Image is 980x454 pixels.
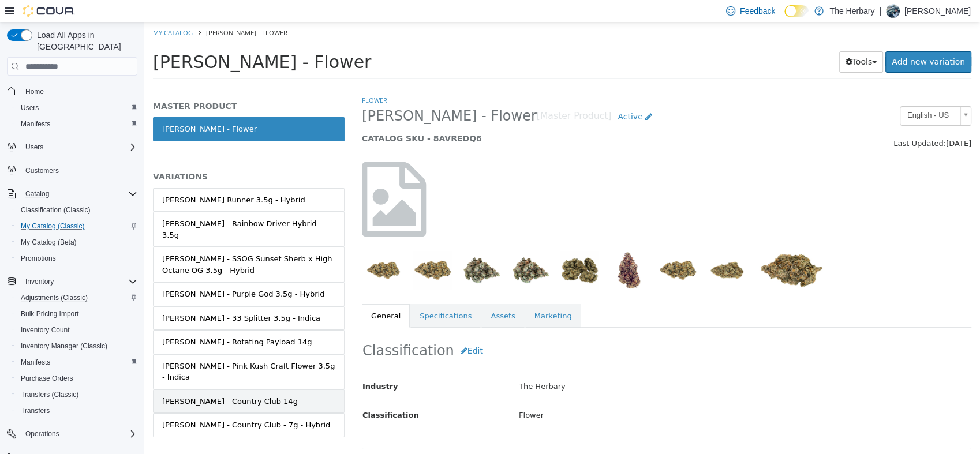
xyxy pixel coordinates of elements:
[784,17,785,18] span: Dark Mode
[18,397,186,408] div: [PERSON_NAME] - Country Club - 7g - Hybrid
[18,172,161,183] div: [PERSON_NAME] Runner 3.5g - Hybrid
[21,222,85,231] span: My Catalog (Classic)
[755,84,827,103] a: English - US
[21,238,77,247] span: My Catalog (Beta)
[218,85,392,103] span: [PERSON_NAME] - Flower
[16,101,43,115] a: Users
[2,186,142,202] button: Catalog
[12,306,142,322] button: Bulk Pricing Import
[218,73,243,82] a: Flower
[21,342,107,351] span: Inventory Manager (Classic)
[25,142,43,152] span: Users
[21,254,56,263] span: Promotions
[16,307,84,321] a: Bulk Pricing Import
[21,309,79,318] span: Bulk Pricing Import
[12,387,142,403] button: Transfers (Classic)
[756,84,811,102] span: English - US
[829,4,874,18] p: The Herbary
[18,231,191,253] div: [PERSON_NAME] - SSOG Sunset Sherb x High Octane OG 3.5g - Hybrid
[18,314,167,325] div: [PERSON_NAME] - Rotating Payload 14g
[218,282,265,306] a: General
[12,116,142,132] button: Manifests
[16,235,137,249] span: My Catalog (Beta)
[18,373,154,385] div: [PERSON_NAME] - Country Club 14g
[25,277,54,286] span: Inventory
[16,372,78,385] a: Purchase Orders
[12,338,142,354] button: Inventory Manager (Classic)
[392,89,467,99] small: [Master Product]
[2,273,142,290] button: Inventory
[16,323,137,337] span: Inventory Count
[21,84,137,98] span: Home
[16,219,89,233] a: My Catalog (Classic)
[473,89,498,99] span: Active
[21,390,78,399] span: Transfers (Classic)
[9,149,200,159] h5: VARIATIONS
[18,266,180,277] div: [PERSON_NAME] - Purple God 3.5g - Hybrid
[310,318,345,339] button: Edit
[16,219,137,233] span: My Catalog (Classic)
[16,404,137,418] span: Transfers
[21,205,91,215] span: Classification (Classic)
[21,275,137,288] span: Inventory
[21,103,39,112] span: Users
[9,6,48,14] a: My Catalog
[695,29,739,50] button: Tools
[266,282,336,306] a: Specifications
[749,117,802,125] span: Last Updated:
[21,427,137,441] span: Operations
[784,5,809,17] input: Dark Mode
[16,355,55,369] a: Manifests
[21,406,50,415] span: Transfers
[23,5,75,17] img: Cova
[25,189,49,198] span: Catalog
[25,166,59,175] span: Customers
[12,218,142,234] button: My Catalog (Classic)
[879,4,881,18] p: |
[802,117,827,125] span: [DATE]
[21,140,137,154] span: Users
[218,388,275,397] span: Classification
[25,87,44,96] span: Home
[12,100,142,116] button: Users
[218,318,826,339] h2: Classification
[21,163,137,178] span: Customers
[16,404,54,418] a: Transfers
[886,4,900,18] div: Brandon Eddie
[12,354,142,370] button: Manifests
[21,275,58,288] button: Inventory
[16,339,137,353] span: Inventory Manager (Classic)
[21,85,48,99] a: Home
[2,139,142,155] button: Users
[62,6,143,14] span: [PERSON_NAME] - Flower
[740,5,775,17] span: Feedback
[18,196,191,218] div: [PERSON_NAME] - Rainbow Driver Hybrid - 3.5g
[12,234,142,250] button: My Catalog (Beta)
[21,358,50,367] span: Manifests
[16,203,95,217] a: Classification (Classic)
[366,383,835,403] div: Flower
[21,119,50,129] span: Manifests
[21,374,73,383] span: Purchase Orders
[16,355,137,369] span: Manifests
[32,29,137,52] span: Load All Apps in [GEOGRAPHIC_DATA]
[16,291,92,305] a: Adjustments (Classic)
[337,282,380,306] a: Assets
[9,95,200,119] a: [PERSON_NAME] - Flower
[16,323,74,337] a: Inventory Count
[381,282,437,306] a: Marketing
[16,372,137,385] span: Purchase Orders
[9,29,227,50] span: [PERSON_NAME] - Flower
[16,252,137,265] span: Promotions
[12,250,142,267] button: Promotions
[18,338,191,361] div: [PERSON_NAME] - Pink Kush Craft Flower 3.5g - Indica
[218,111,671,121] h5: CATALOG SKU - 8AVREDQ6
[16,307,137,321] span: Bulk Pricing Import
[2,82,142,99] button: Home
[16,117,137,131] span: Manifests
[12,202,142,218] button: Classification (Classic)
[12,290,142,306] button: Adjustments (Classic)
[218,359,254,368] span: Industry
[16,101,137,115] span: Users
[16,388,83,402] a: Transfers (Classic)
